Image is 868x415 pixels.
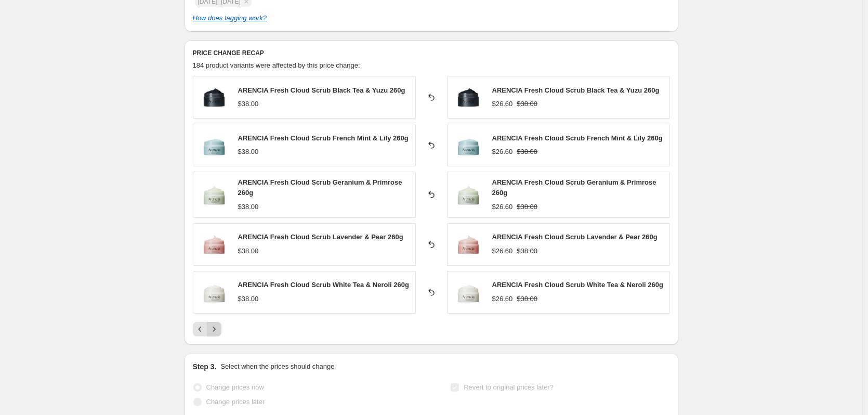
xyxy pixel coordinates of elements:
[207,322,221,336] button: Next
[492,99,513,109] div: $26.60
[193,14,267,22] a: How does tagging work?
[492,178,656,197] span: ARENCIA Fresh Cloud Scrub Geranium & Primrose 260g
[238,233,403,241] span: ARENCIA Fresh Cloud Scrub Lavender & Pear 260g
[453,129,484,161] img: ARENCIAFreshCloudScrubFrenchMint_Lily260g_80x.png
[199,277,230,308] img: ARENCIAFreshCloudScrubWhiteTea_Neroli260g_80x.png
[517,294,537,304] strike: $38.00
[238,246,259,256] div: $38.00
[492,147,513,157] div: $26.60
[238,202,259,212] div: $38.00
[238,281,409,289] span: ARENCIA Fresh Cloud Scrub White Tea & Neroli 260g
[453,277,484,308] img: ARENCIAFreshCloudScrubWhiteTea_Neroli260g_80x.png
[199,82,230,113] img: ARENCIAFreshCloudScrubBlackTea_Yuzu260g_80x.png
[517,147,537,157] strike: $38.00
[238,147,259,157] div: $38.00
[220,361,334,372] p: Select when the prices should change
[453,179,484,210] img: ARENCIAFreshCloudScrubGeranium_Primrose260g_80x.png
[238,134,409,142] span: ARENCIA Fresh Cloud Scrub French Mint & Lily 260g
[238,99,259,109] div: $38.00
[492,294,513,304] div: $26.60
[492,233,657,241] span: ARENCIA Fresh Cloud Scrub Lavender & Pear 260g
[238,86,405,94] span: ARENCIA Fresh Cloud Scrub Black Tea & Yuzu 260g
[492,86,660,94] span: ARENCIA Fresh Cloud Scrub Black Tea & Yuzu 260g
[193,322,207,336] button: Previous
[492,202,513,212] div: $26.60
[464,383,554,391] span: Revert to original prices later?
[199,129,230,161] img: ARENCIAFreshCloudScrubFrenchMint_Lily260g_80x.png
[193,61,360,69] span: 184 product variants were affected by this price change:
[517,246,537,256] strike: $38.00
[206,383,264,391] span: Change prices now
[193,49,670,57] h6: PRICE CHANGE RECAP
[492,134,663,142] span: ARENCIA Fresh Cloud Scrub French Mint & Lily 260g
[199,179,230,210] img: ARENCIAFreshCloudScrubGeranium_Primrose260g_80x.png
[193,361,217,372] h2: Step 3.
[206,398,265,406] span: Change prices later
[453,82,484,113] img: ARENCIAFreshCloudScrubBlackTea_Yuzu260g_80x.png
[517,202,537,212] strike: $38.00
[517,99,537,109] strike: $38.00
[453,229,484,260] img: ARENCIAFreshCloudScrubLavender_Pear260g_80x.png
[492,246,513,256] div: $26.60
[238,294,259,304] div: $38.00
[199,229,230,260] img: ARENCIAFreshCloudScrubLavender_Pear260g_80x.png
[492,281,663,289] span: ARENCIA Fresh Cloud Scrub White Tea & Neroli 260g
[238,178,402,197] span: ARENCIA Fresh Cloud Scrub Geranium & Primrose 260g
[193,322,221,336] nav: Pagination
